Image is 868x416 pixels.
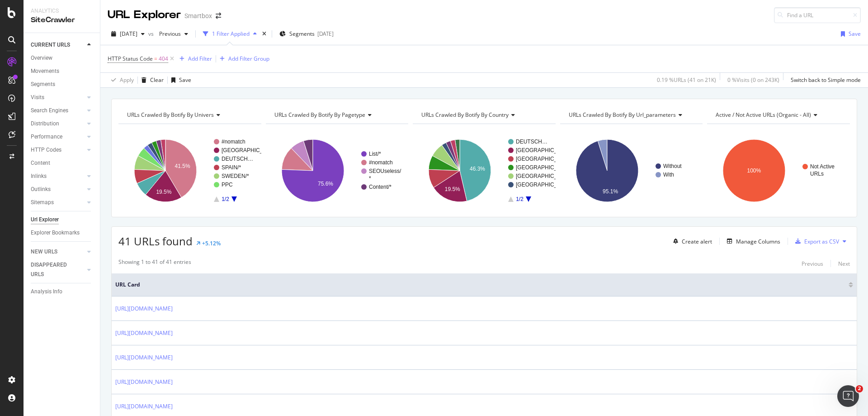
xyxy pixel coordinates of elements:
a: Outlinks [31,185,85,194]
a: [URL][DOMAIN_NAME] [115,402,173,411]
div: Next [838,260,850,268]
span: vs [148,30,156,38]
a: [URL][DOMAIN_NAME] [115,329,173,338]
div: Overview [31,53,52,63]
span: URLs Crawled By Botify By univers [127,111,214,119]
a: Movements [31,67,94,76]
span: URLs Crawled By Botify By pagetype [274,111,365,119]
div: Outlinks [31,185,51,194]
div: Sitemaps [31,198,54,207]
span: Active / Not Active URLs (organic - all) [716,111,811,119]
svg: A chart. [707,131,850,210]
div: Apply [120,76,134,84]
div: Explorer Bookmarks [31,228,80,238]
text: [GEOGRAPHIC_DATA] [516,156,572,162]
div: Distribution [31,119,59,129]
button: Add Filter Group [216,53,269,64]
div: DISAPPEARED URLS [31,260,76,279]
div: Content [31,158,50,168]
a: Inlinks [31,172,85,181]
div: Showing 1 to 41 of 41 entries [118,258,191,269]
div: Search Engines [31,106,68,115]
text: [GEOGRAPHIC_DATA] [516,182,572,188]
a: [URL][DOMAIN_NAME] [115,353,173,362]
button: 1 Filter Applied [199,27,260,41]
h4: URLs Crawled By Botify By univers [125,108,253,122]
text: SPAIN/* [222,164,241,171]
text: 19.5% [156,189,171,195]
text: 1/2 [222,196,229,202]
text: #nomatch [222,139,245,145]
button: Save [837,27,861,41]
text: [GEOGRAPHIC_DATA] [516,164,572,171]
a: Url Explorer [31,215,94,225]
div: Add Filter [188,55,212,62]
div: Save [849,30,861,38]
span: Segments [289,30,315,38]
a: Content [31,158,94,168]
div: Visits [31,93,44,102]
text: [GEOGRAPHIC_DATA] [516,173,572,179]
div: Clear [150,76,164,84]
div: Add Filter Group [228,55,269,62]
text: Not Active [810,163,835,170]
span: 41 URLs found [118,234,193,249]
div: URL Explorer [108,7,181,23]
div: Export as CSV [804,238,839,245]
div: Movements [31,67,59,76]
button: Next [838,258,850,269]
div: Segments [31,80,55,89]
svg: A chart. [560,131,703,210]
iframe: Intercom live chat [837,385,859,407]
text: [GEOGRAPHIC_DATA] [516,147,572,153]
span: URLs Crawled By Botify By url_parameters [569,111,676,119]
a: [URL][DOMAIN_NAME] [115,378,173,387]
text: URLs [810,171,824,177]
text: #nomatch [369,159,393,166]
text: 46.3% [470,166,485,172]
text: Without [663,163,682,169]
div: arrow-right-arrow-left [216,13,221,19]
a: CURRENT URLS [31,40,85,50]
div: Analytics [31,7,93,15]
text: SWEDEN/* [222,173,249,179]
text: 19.5% [445,186,460,192]
span: = [154,55,157,62]
button: Switch back to Simple mode [787,73,861,87]
button: Segments[DATE] [276,27,337,41]
a: DISAPPEARED URLS [31,260,85,279]
div: Smartbox [184,11,212,20]
div: Previous [802,260,823,268]
div: 1 Filter Applied [212,30,250,38]
div: SiteCrawler [31,15,93,25]
div: +5.12% [202,239,221,247]
a: [URL][DOMAIN_NAME] [115,304,173,313]
a: Visits [31,93,85,102]
text: DEUTSCH… [516,139,547,145]
div: Inlinks [31,172,47,181]
button: Save [168,73,191,87]
button: Apply [108,73,134,87]
text: 1/2 [516,196,524,202]
svg: A chart. [266,131,409,210]
text: SEOUseless/ [369,168,401,174]
text: 41.5% [175,163,190,169]
text: Content/* [369,184,392,190]
span: 2025 Jul. 28th [120,30,137,38]
a: Analysis Info [31,287,94,296]
span: HTTP Status Code [108,55,153,62]
h4: URLs Crawled By Botify By country [420,108,547,122]
button: [DATE] [108,27,148,41]
text: PPC [222,182,233,188]
div: A chart. [413,131,556,210]
svg: A chart. [118,131,261,210]
input: Find a URL [774,7,861,23]
div: 0.19 % URLs ( 41 on 21K ) [657,76,716,84]
span: URLs Crawled By Botify By country [421,111,509,119]
div: NEW URLS [31,247,57,257]
div: Switch back to Simple mode [791,76,861,84]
